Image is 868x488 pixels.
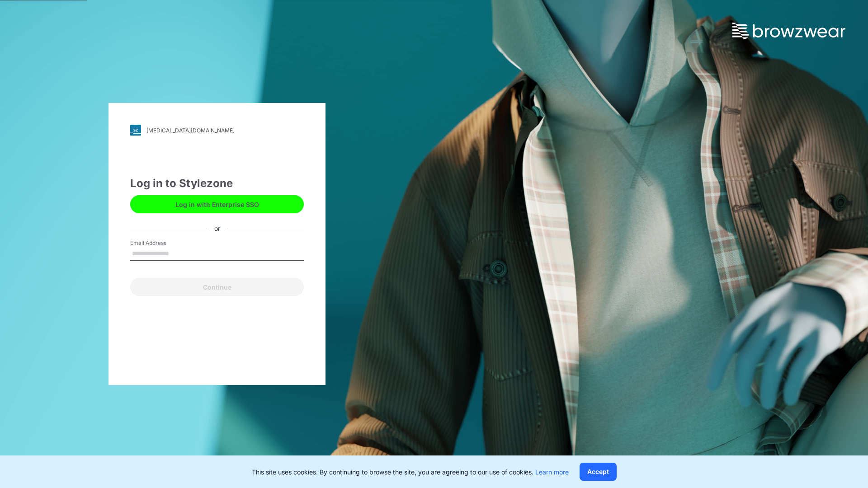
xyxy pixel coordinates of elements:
[130,195,304,213] button: Log in with Enterprise SSO
[130,125,141,136] img: svg+xml;base64,PHN2ZyB3aWR0aD0iMjgiIGhlaWdodD0iMjgiIHZpZXdCb3g9IjAgMCAyOCAyOCIgZmlsbD0ibm9uZSIgeG...
[130,175,304,192] div: Log in to Stylezone
[130,239,193,247] label: Email Address
[207,223,227,233] div: or
[580,463,617,481] button: Accept
[535,468,569,476] a: Learn more
[732,23,845,39] img: browzwear-logo.73288ffb.svg
[146,127,235,134] div: [MEDICAL_DATA][DOMAIN_NAME]
[130,125,304,136] a: [MEDICAL_DATA][DOMAIN_NAME]
[252,467,569,477] p: This site uses cookies. By continuing to browse the site, you are agreeing to our use of cookies.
